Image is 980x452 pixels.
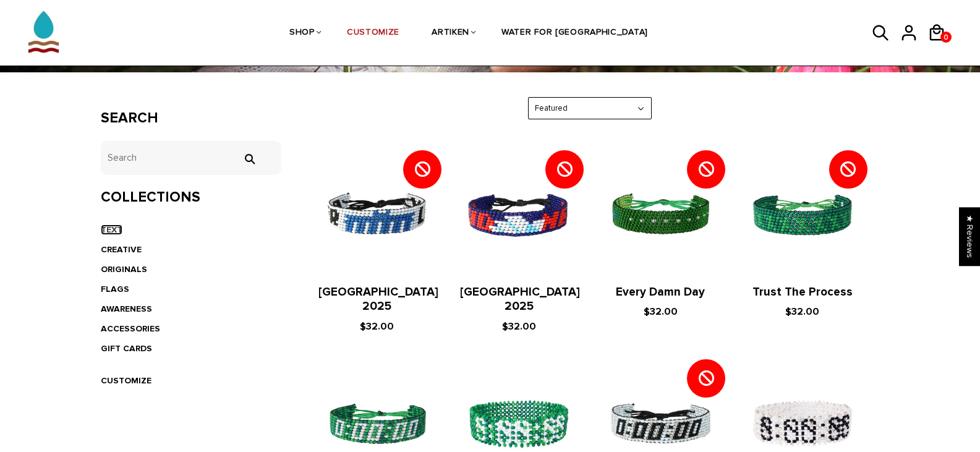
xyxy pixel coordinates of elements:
a: AWARENESS [101,304,152,314]
div: Click to open Judge.me floating reviews tab [959,207,980,266]
span: $32.00 [785,305,819,318]
a: CUSTOMIZE [101,375,151,386]
span: $32.00 [502,320,536,333]
span: $32.00 [360,320,394,333]
a: WATER FOR [GEOGRAPHIC_DATA] [501,1,648,66]
a: [GEOGRAPHIC_DATA] 2025 [460,285,580,314]
a: FLAGS [101,284,129,294]
a: Every Damn Day [616,285,705,299]
h3: Collections [101,189,282,207]
span: 0 [940,30,952,45]
a: TEXT [101,224,122,235]
a: GIFT CARDS [101,343,152,354]
a: 0 [940,32,952,43]
a: Trust The Process [752,285,853,299]
a: ARTIKEN [432,1,469,66]
h3: Search [101,109,282,127]
a: ORIGINALS [101,264,147,275]
input: Search [101,141,282,175]
a: SHOP [289,1,315,66]
input: Search [237,153,262,164]
a: [GEOGRAPHIC_DATA] 2025 [318,285,438,314]
a: CUSTOMIZE [347,1,399,66]
a: ACCESSORIES [101,323,160,334]
a: CREATIVE [101,244,142,255]
span: $32.00 [644,305,678,318]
